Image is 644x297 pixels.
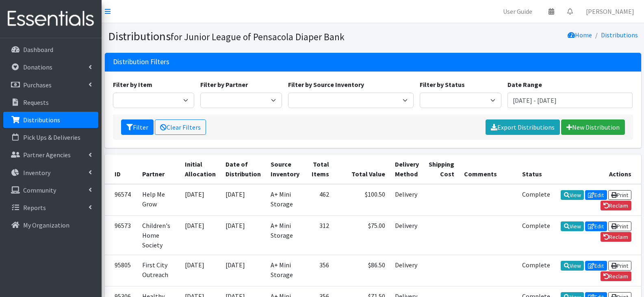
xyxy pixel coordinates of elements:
th: Shipping Cost [424,154,459,184]
p: My Organization [23,221,69,229]
a: Donations [3,59,98,75]
th: Total Value [334,154,390,184]
td: 356 [304,255,334,286]
a: Distributions [601,31,638,39]
a: Edit [585,190,607,200]
th: Partner [137,154,180,184]
a: View [561,261,584,271]
a: View [561,190,584,200]
a: Partner Agencies [3,147,98,163]
a: New Distribution [561,119,625,135]
th: Comments [459,154,517,184]
td: [DATE] [180,184,221,216]
p: Reports [23,204,46,212]
td: [DATE] [180,215,221,255]
label: Filter by Status [420,80,465,89]
a: Reports [3,199,98,216]
th: Actions [555,154,641,184]
label: Filter by Partner [200,80,248,89]
a: Requests [3,94,98,111]
p: Distributions [23,116,60,124]
td: 95805 [105,255,137,286]
td: Delivery [390,215,424,255]
th: Total Items [304,154,334,184]
a: Distributions [3,112,98,128]
td: $100.50 [334,184,390,216]
th: Status [517,154,555,184]
td: [DATE] [221,255,266,286]
a: Reclaim [601,232,631,242]
label: Filter by Source Inventory [288,80,364,89]
td: Delivery [390,255,424,286]
label: Date Range [507,80,542,89]
p: Community [23,186,56,194]
a: Print [608,261,631,271]
td: 96573 [105,215,137,255]
p: Pick Ups & Deliveries [23,133,80,141]
th: Date of Distribution [221,154,266,184]
a: Export Distributions [486,119,560,135]
td: Children's Home Society [137,215,180,255]
a: [PERSON_NAME] [579,3,641,20]
a: Reclaim [601,201,631,210]
td: Complete [517,184,555,216]
a: View [561,221,584,231]
td: [DATE] [180,255,221,286]
h1: Distributions [108,29,370,43]
a: Purchases [3,77,98,93]
td: 312 [304,215,334,255]
p: Dashboard [23,46,53,54]
label: Filter by Item [113,80,152,89]
th: ID [105,154,137,184]
a: Edit [585,261,607,271]
h3: Distribution Filters [113,58,169,66]
td: A+ Mini Storage [266,184,304,216]
p: Requests [23,98,49,106]
a: Inventory [3,165,98,181]
button: Filter [121,119,154,135]
td: 462 [304,184,334,216]
p: Donations [23,63,52,71]
a: Edit [585,221,607,231]
td: Complete [517,215,555,255]
a: Reclaim [601,271,631,281]
a: Print [608,221,631,231]
a: Print [608,190,631,200]
a: Home [568,31,592,39]
a: User Guide [497,3,539,20]
td: [DATE] [221,184,266,216]
p: Partner Agencies [23,151,71,159]
a: Pick Ups & Deliveries [3,129,98,145]
a: Dashboard [3,41,98,58]
td: A+ Mini Storage [266,215,304,255]
td: Complete [517,255,555,286]
a: My Organization [3,217,98,233]
td: [DATE] [221,215,266,255]
p: Purchases [23,81,52,89]
a: Clear Filters [155,119,206,135]
td: $75.00 [334,215,390,255]
a: Community [3,182,98,198]
small: for Junior League of Pensacola Diaper Bank [171,31,345,43]
p: Inventory [23,169,50,177]
input: January 1, 2011 - December 31, 2011 [507,93,633,108]
td: Delivery [390,184,424,216]
td: 96574 [105,184,137,216]
td: Help Me Grow [137,184,180,216]
th: Source Inventory [266,154,304,184]
td: $86.50 [334,255,390,286]
td: A+ Mini Storage [266,255,304,286]
img: HumanEssentials [3,5,98,33]
th: Delivery Method [390,154,424,184]
td: First City Outreach [137,255,180,286]
th: Initial Allocation [180,154,221,184]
